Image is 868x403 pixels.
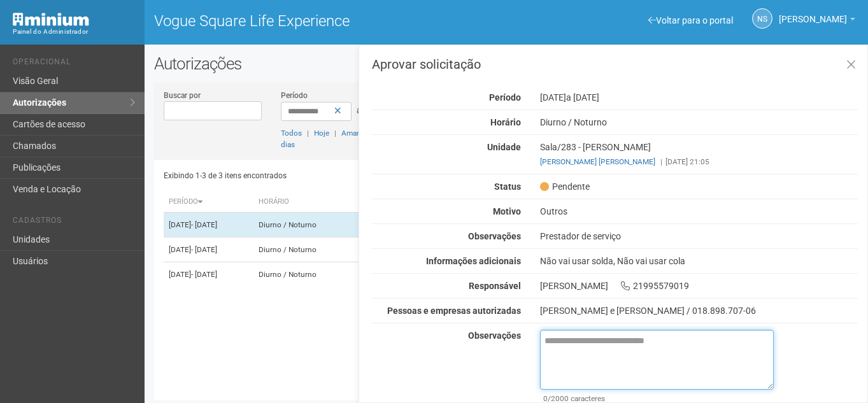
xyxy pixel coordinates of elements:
div: Outros [530,206,867,217]
strong: Horário [490,117,521,127]
span: | [307,129,309,138]
span: 0 [543,394,548,403]
a: Fechar [838,52,864,79]
div: [DATE] 21:05 [540,156,858,167]
a: Hoje [314,129,329,138]
td: [DATE] [164,213,253,237]
span: | [660,157,662,166]
div: Diurno / Noturno [530,117,867,128]
div: [PERSON_NAME] e [PERSON_NAME] / 018.898.707-06 [540,305,858,316]
a: NS [752,8,772,29]
span: - [DATE] [191,245,217,254]
a: [PERSON_NAME] [PERSON_NAME] [540,157,655,166]
a: Amanhã [341,129,369,138]
td: [DATE] [164,262,253,287]
span: Nicolle Silva [779,2,847,24]
div: Sala/283 - [PERSON_NAME] [530,141,867,167]
strong: Unidade [487,142,521,152]
div: Painel do Administrador [13,26,135,38]
a: [PERSON_NAME] [779,16,855,26]
strong: Pessoas e empresas autorizadas [387,306,521,316]
strong: Status [494,181,521,192]
span: - [DATE] [191,270,217,279]
td: Diurno / Noturno [253,213,358,237]
li: Cadastros [13,216,135,229]
span: - [DATE] [191,220,217,229]
a: Voltar para o portal [648,15,733,25]
div: [PERSON_NAME] 21995579019 [530,280,867,292]
td: [DATE] [164,237,253,262]
li: Operacional [13,57,135,71]
strong: Período [489,92,521,103]
strong: Informações adicionais [426,256,521,266]
th: Período [164,192,253,213]
strong: Observações [468,330,521,341]
strong: Observações [468,231,521,241]
div: Não vai usar solda, Não vai usar cola [530,255,867,267]
strong: Motivo [493,206,521,216]
td: Diurno / Noturno [253,237,358,262]
h1: Vogue Square Life Experience [154,13,497,29]
span: Pendente [540,181,590,192]
span: a [DATE] [566,92,599,103]
label: Período [281,90,308,101]
strong: Responsável [469,281,521,291]
span: | [334,129,336,138]
div: [DATE] [530,92,867,103]
h2: Autorizações [154,54,858,73]
div: Prestador de serviço [530,230,867,242]
div: Exibindo 1-3 de 3 itens encontrados [164,166,502,185]
a: Todos [281,129,302,138]
h3: Aprovar solicitação [372,58,858,71]
img: Minium [13,13,89,26]
th: Horário [253,192,358,213]
label: Buscar por [164,90,201,101]
td: Diurno / Noturno [253,262,358,287]
span: a [357,105,362,115]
